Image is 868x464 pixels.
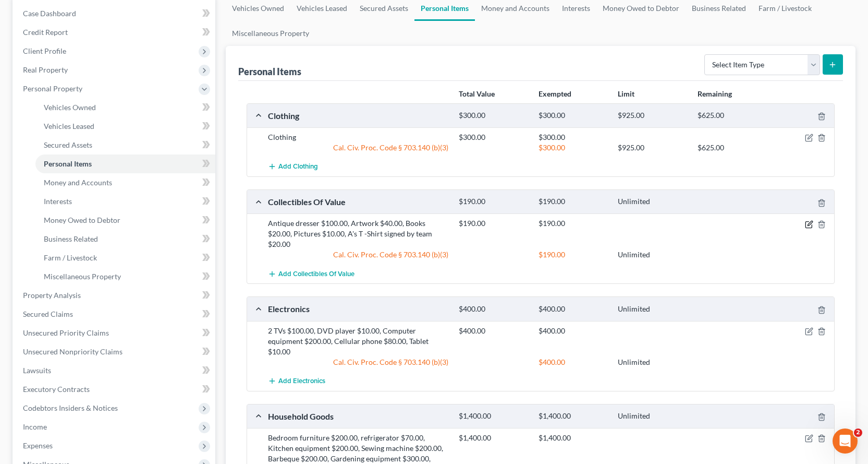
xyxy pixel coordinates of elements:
[15,342,215,361] a: Unsecured Nonpriority Claims
[263,196,454,207] div: Collectibles Of Value
[44,234,98,243] span: Business Related
[35,230,215,248] a: Business Related
[533,411,613,421] div: $1,400.00
[268,264,354,283] button: Add Collectibles Of Value
[23,328,109,337] span: Unsecured Priority Claims
[44,122,94,130] span: Vehicles Leased
[533,142,613,153] div: $300.00
[44,159,92,168] span: Personal Items
[35,173,215,192] a: Money and Accounts
[263,218,454,249] div: Antique dresser $100.00, Artwork $40.00, Books $20.00, Pictures $10.00, A's T -Shirt signed by te...
[618,89,634,98] strong: Limit
[268,157,318,176] button: Add Clothing
[454,411,533,421] div: $1,400.00
[23,65,68,74] span: Real Property
[278,377,325,385] span: Add Electronics
[35,154,215,173] a: Personal Items
[35,98,215,117] a: Vehicles Owned
[23,385,90,394] span: Executory Contracts
[263,303,454,314] div: Electronics
[278,270,354,278] span: Add Collectibles Of Value
[23,84,82,93] span: Personal Property
[15,324,215,342] a: Unsecured Priority Claims
[263,132,454,142] div: Clothing
[613,111,692,121] div: $925.00
[23,9,76,18] span: Case Dashboard
[454,111,533,121] div: $300.00
[263,326,454,357] div: 2 TVs $100.00, DVD player $10.00, Computer equipment $200.00, Cellular phone $80.00, Tablet $10.00
[15,361,215,380] a: Lawsuits
[263,357,454,367] div: Cal. Civ. Proc. Code § 703.140 (b)(3)
[278,163,318,171] span: Add Clothing
[459,89,495,98] strong: Total Value
[35,248,215,267] a: Farm / Livestock
[35,192,215,211] a: Interests
[15,380,215,399] a: Executory Contracts
[613,197,692,207] div: Unlimited
[44,216,120,224] span: Money Owed to Debtor
[613,411,692,421] div: Unlimited
[263,411,454,422] div: Household Goods
[23,441,53,450] span: Expenses
[44,140,92,149] span: Secured Assets
[44,103,96,112] span: Vehicles Owned
[35,117,215,136] a: Vehicles Leased
[533,218,613,229] div: $190.00
[44,178,112,187] span: Money and Accounts
[44,197,72,206] span: Interests
[35,211,215,230] a: Money Owed to Debtor
[698,89,732,98] strong: Remaining
[23,347,123,356] span: Unsecured Nonpriority Claims
[23,403,118,412] span: Codebtors Insiders & Notices
[226,21,315,46] a: Miscellaneous Property
[15,4,215,23] a: Case Dashboard
[23,366,51,375] span: Lawsuits
[454,132,533,142] div: $300.00
[613,249,692,260] div: Unlimited
[23,422,47,431] span: Income
[35,136,215,154] a: Secured Assets
[613,357,692,367] div: Unlimited
[533,249,613,260] div: $190.00
[44,272,121,281] span: Miscellaneous Property
[268,372,325,391] button: Add Electronics
[454,433,533,443] div: $1,400.00
[263,142,454,153] div: Cal. Civ. Proc. Code § 703.140 (b)(3)
[23,291,81,300] span: Property Analysis
[23,310,73,318] span: Secured Claims
[613,142,692,153] div: $925.00
[854,429,862,437] span: 2
[454,197,533,207] div: $190.00
[263,249,454,260] div: Cal. Civ. Proc. Code § 703.140 (b)(3)
[35,267,215,286] a: Miscellaneous Property
[533,326,613,336] div: $400.00
[23,46,66,55] span: Client Profile
[533,304,613,314] div: $400.00
[692,142,772,153] div: $625.00
[533,197,613,207] div: $190.00
[15,286,215,305] a: Property Analysis
[539,89,571,98] strong: Exempted
[23,28,68,37] span: Credit Report
[238,65,301,78] div: Personal Items
[454,326,533,336] div: $400.00
[454,218,533,229] div: $190.00
[692,111,772,121] div: $625.00
[263,110,454,121] div: Clothing
[533,357,613,367] div: $400.00
[533,132,613,142] div: $300.00
[44,253,97,262] span: Farm / Livestock
[533,111,613,121] div: $300.00
[613,304,692,314] div: Unlimited
[833,429,858,454] iframe: Intercom live chat
[454,304,533,314] div: $400.00
[15,305,215,324] a: Secured Claims
[15,23,215,42] a: Credit Report
[533,433,613,443] div: $1,400.00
